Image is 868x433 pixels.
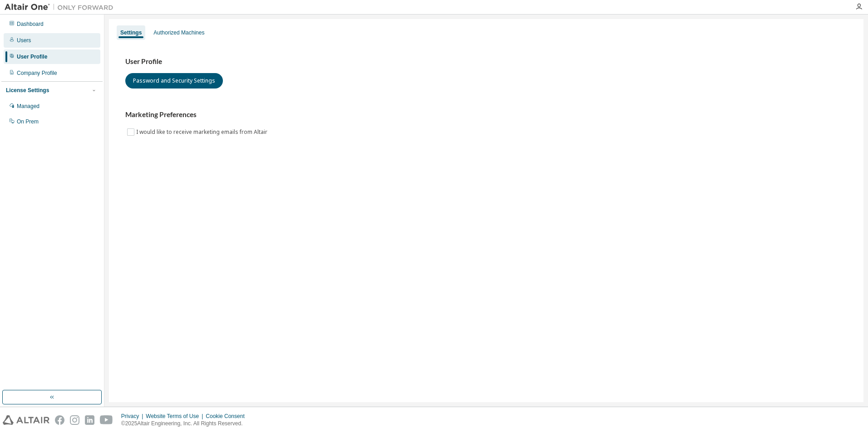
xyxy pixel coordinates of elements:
div: Privacy [121,413,146,420]
button: Password and Security Settings [125,73,223,89]
img: altair_logo.svg [3,415,49,425]
div: Dashboard [17,20,44,28]
div: Company Profile [17,69,57,77]
img: Altair One [5,3,118,12]
label: I would like to receive marketing emails from Altair [136,127,269,138]
div: Settings [120,29,142,36]
h3: Marketing Preferences [125,110,847,119]
img: facebook.svg [55,415,64,425]
div: Authorized Machines [153,29,204,36]
div: Website Terms of Use [146,413,206,420]
div: License Settings [6,87,49,94]
div: On Prem [17,118,39,125]
div: Users [17,37,31,44]
img: youtube.svg [100,415,113,425]
img: instagram.svg [70,415,79,425]
div: Cookie Consent [206,413,250,420]
p: © 2025 Altair Engineering, Inc. All Rights Reserved. [121,420,250,428]
img: linkedin.svg [85,415,94,425]
div: User Profile [17,53,47,60]
div: Managed [17,103,39,110]
h3: User Profile [125,57,847,66]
